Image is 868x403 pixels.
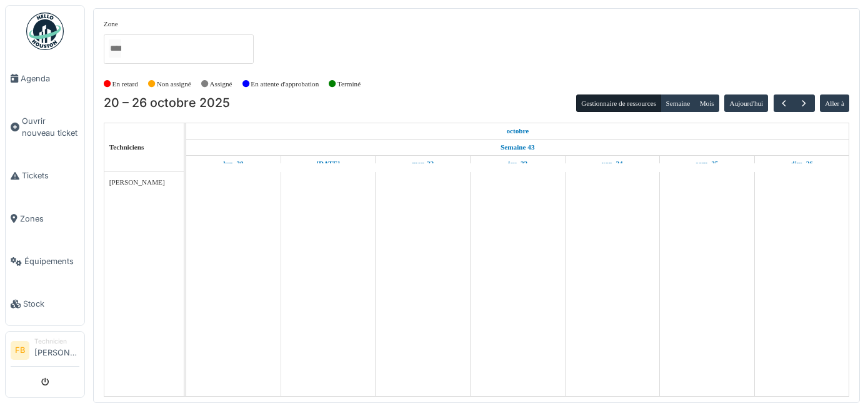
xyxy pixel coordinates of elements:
[6,283,84,325] a: Stock
[109,39,121,58] input: Tous
[104,19,118,29] label: Zone
[504,156,531,171] a: 23 octobre 2025
[210,79,232,89] label: Assigné
[788,156,816,171] a: 26 octobre 2025
[694,94,719,112] button: Mois
[21,73,79,84] span: Agenda
[6,57,84,99] a: Agenda
[820,94,849,112] button: Aller à
[22,115,79,139] span: Ouvrir nouveau ticket
[576,94,661,112] button: Gestionnaire de ressources
[6,240,84,283] a: Équipements
[34,337,79,364] li: [PERSON_NAME]
[22,170,79,181] span: Tickets
[157,79,191,89] label: Non assigné
[11,341,29,360] li: FB
[6,99,84,155] a: Ouvrir nouveau ticket
[503,123,532,139] a: 20 octobre 2025
[11,337,79,367] a: FB Technicien[PERSON_NAME]
[692,156,721,171] a: 25 octobre 2025
[251,79,319,89] label: En attente d'approbation
[724,94,768,112] button: Aujourd'hui
[774,94,794,113] button: Précédent
[34,337,79,346] div: Technicien
[26,13,64,50] img: Badge_color-CXgf-gQk.svg
[20,213,79,225] span: Zones
[220,156,246,171] a: 20 octobre 2025
[6,197,84,240] a: Zones
[112,79,138,89] label: En retard
[661,94,695,112] button: Semaine
[497,140,537,155] a: Semaine 43
[794,94,814,113] button: Suivant
[337,79,361,89] label: Terminé
[24,255,79,267] span: Équipements
[6,155,84,197] a: Tickets
[104,96,230,111] h2: 20 – 26 octobre 2025
[599,156,626,171] a: 24 octobre 2025
[109,143,144,151] span: Techniciens
[313,156,343,171] a: 21 octobre 2025
[23,298,79,310] span: Stock
[409,156,437,171] a: 22 octobre 2025
[109,178,165,186] span: [PERSON_NAME]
